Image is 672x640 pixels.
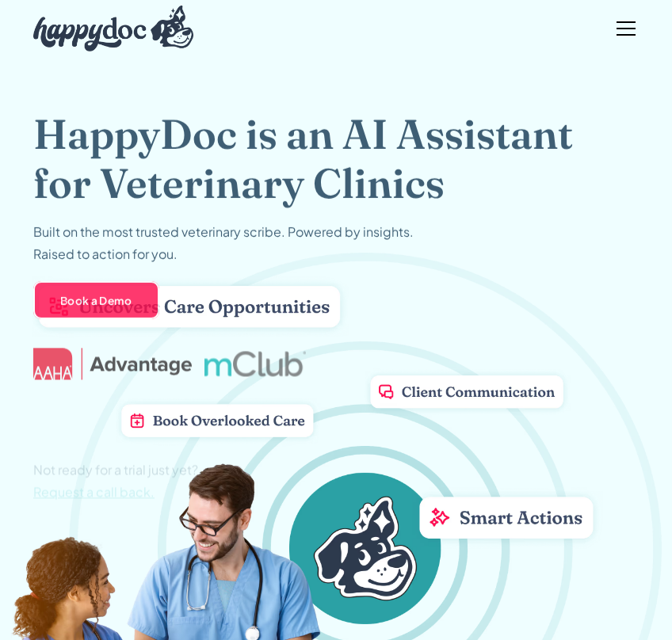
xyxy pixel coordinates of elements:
span: Request a call back. [33,483,155,500]
p: Built on the most trusted veterinary scribe. Powered by insights. Raised to action for you. [33,221,414,265]
a: home [33,2,193,55]
img: HappyDoc Logo: A happy dog with his ear up, listening. [33,6,193,51]
p: Not ready for a trial just yet? [33,459,198,503]
img: mclub logo [204,351,306,376]
div: menu [607,10,639,48]
a: Book a Demo [33,281,159,319]
h1: HappyDoc is an AI Assistant for Veterinary Clinics [33,109,638,208]
img: AAHA Advantage logo [33,348,192,379]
